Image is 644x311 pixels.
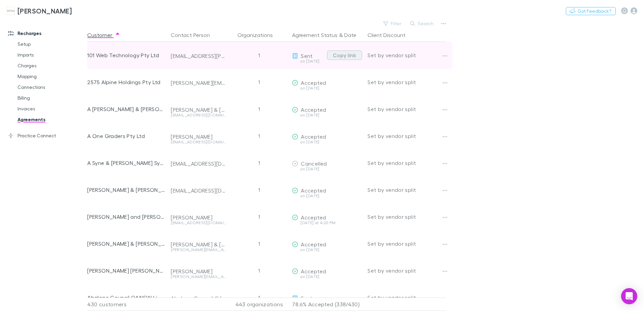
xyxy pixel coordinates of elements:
[87,257,165,284] div: [PERSON_NAME] [PERSON_NAME]
[87,28,120,42] button: Customer
[367,176,446,203] div: Set by vendor split
[229,149,289,176] div: 1
[229,176,289,203] div: 1
[292,113,362,117] div: on [DATE]
[301,53,313,59] span: Sent
[1,28,91,39] a: Recharges
[229,284,289,311] div: 1
[301,133,326,140] span: Accepted
[171,79,226,86] div: [PERSON_NAME][EMAIL_ADDRESS][DOMAIN_NAME]
[171,268,226,275] div: [PERSON_NAME]
[87,230,165,257] div: [PERSON_NAME] & [PERSON_NAME] & [PERSON_NAME] & [PERSON_NAME]
[407,20,438,28] button: Search
[367,28,414,42] button: Client Discount
[171,28,218,42] button: Contact Person
[87,123,165,149] div: A One Graders Pty Ltd
[171,160,226,167] div: [EMAIL_ADDRESS][DOMAIN_NAME]
[292,221,362,225] div: [DATE] at 4:20 PM
[229,203,289,230] div: 1
[87,96,165,123] div: A [PERSON_NAME] & [PERSON_NAME]
[171,53,226,59] div: [EMAIL_ADDRESS][PERSON_NAME][DOMAIN_NAME]
[292,298,362,311] p: 78.6% Accepted (338/430)
[292,167,362,171] div: on [DATE]
[229,298,289,311] div: 443 organizations
[301,268,326,274] span: Accepted
[11,39,91,49] a: Setup
[171,133,226,140] div: [PERSON_NAME]
[367,69,446,96] div: Set by vendor split
[87,203,165,230] div: [PERSON_NAME] and [PERSON_NAME]
[11,93,91,103] a: Billing
[171,221,226,225] div: [EMAIL_ADDRESS][DOMAIN_NAME]
[229,123,289,149] div: 1
[301,214,326,220] span: Accepted
[367,284,446,311] div: Set by vendor split
[171,187,226,194] div: [EMAIL_ADDRESS][DOMAIN_NAME]
[292,248,362,252] div: on [DATE]
[87,42,165,69] div: 101 Web Technology Pty Ltd
[292,28,337,42] button: Agreement Status
[292,86,362,90] div: on [DATE]
[87,284,165,311] div: Abalone Council Of NSW Limited
[18,7,72,15] h3: [PERSON_NAME]
[292,140,362,144] div: on [DATE]
[171,113,226,117] div: [EMAIL_ADDRESS][DOMAIN_NAME]
[11,114,91,125] a: Agreements
[171,295,226,302] div: Abalone Council Of NSW Limited
[229,69,289,96] div: 1
[171,275,226,279] div: [PERSON_NAME][EMAIL_ADDRESS][DOMAIN_NAME]
[380,20,406,28] button: Filter
[301,160,327,167] span: Cancelled
[301,187,326,194] span: Accepted
[11,49,91,60] a: Imports
[87,176,165,203] div: [PERSON_NAME] & [PERSON_NAME]
[229,257,289,284] div: 1
[301,295,313,301] span: Sent
[292,194,362,198] div: on [DATE]
[11,60,91,71] a: Charges
[301,106,326,113] span: Accepted
[7,7,15,15] img: Hales Douglass's Logo
[367,42,446,69] div: Set by vendor split
[301,241,326,247] span: Accepted
[566,7,616,15] button: Got Feedback?
[344,28,356,42] button: Date
[229,230,289,257] div: 1
[87,149,165,176] div: A Syne & [PERSON_NAME] Syne & [PERSON_NAME] [PERSON_NAME] & R Syne
[171,248,226,252] div: [PERSON_NAME][EMAIL_ADDRESS][DOMAIN_NAME]
[171,241,226,248] div: [PERSON_NAME] & [PERSON_NAME] & [PERSON_NAME] & [PERSON_NAME]
[367,203,446,230] div: Set by vendor split
[301,79,326,86] span: Accepted
[11,71,91,82] a: Mapping
[367,123,446,149] div: Set by vendor split
[237,28,281,42] button: Organizations
[367,149,446,176] div: Set by vendor split
[11,82,91,93] a: Connections
[292,275,362,279] div: on [DATE]
[367,96,446,123] div: Set by vendor split
[327,50,362,60] button: Copy link
[87,69,165,96] div: 2575 Alpine Holdings Pty Ltd
[229,42,289,69] div: 1
[292,59,324,63] div: on [DATE]
[87,298,168,311] div: 430 customers
[171,106,226,113] div: [PERSON_NAME] & [PERSON_NAME]
[1,130,91,141] a: Practice Connect
[171,214,226,221] div: [PERSON_NAME]
[11,103,91,114] a: Invoices
[292,28,362,42] div: &
[367,230,446,257] div: Set by vendor split
[3,3,76,19] a: [PERSON_NAME]
[171,140,226,144] div: [EMAIL_ADDRESS][DOMAIN_NAME]
[367,257,446,284] div: Set by vendor split
[229,96,289,123] div: 1
[621,288,637,304] div: Open Intercom Messenger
